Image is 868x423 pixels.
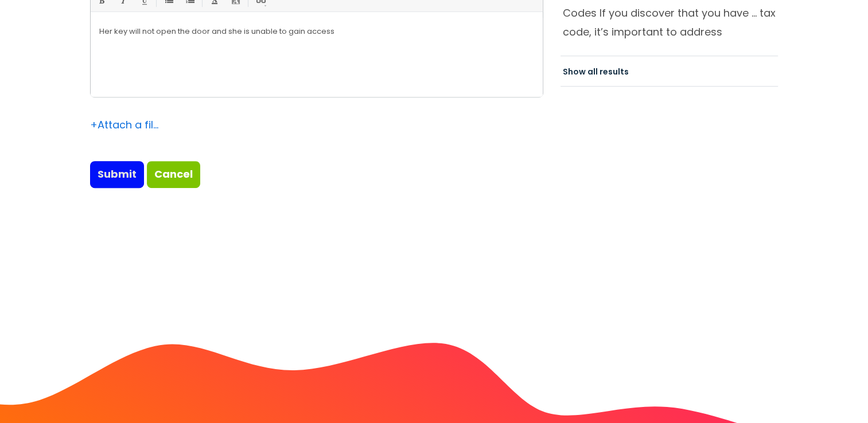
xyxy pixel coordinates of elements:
p: Her key will not open the door and she is unable to gain access [99,26,534,37]
div: Attach a file [90,116,159,134]
a: Show all results [563,66,629,77]
a: Cancel [147,161,200,187]
input: Submit [90,161,144,187]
